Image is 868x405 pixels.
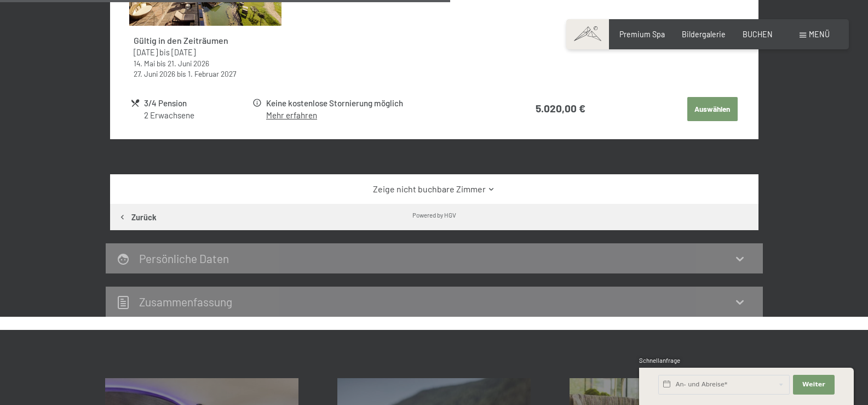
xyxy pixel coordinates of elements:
span: Schnellanfrage [639,357,680,364]
span: Menü [809,30,830,39]
a: Bildergalerie [682,30,726,39]
span: Weiter [802,380,825,389]
div: 3/4 Pension [144,97,251,110]
div: Keine kostenlose Stornierung möglich [266,97,494,110]
time: 01.02.2027 [188,69,236,78]
a: Zeige nicht buchbare Zimmer [129,183,739,195]
div: bis [134,47,277,58]
a: Premium Spa [619,30,665,39]
time: 27.06.2026 [134,69,175,78]
h2: Zusammen­fassung [139,295,232,309]
strong: Gültig in den Zeiträumen [134,35,228,45]
button: Auswählen [687,97,738,121]
time: 12.04.2026 [171,48,196,57]
time: 14.05.2026 [134,59,155,68]
a: Mehr erfahren [266,110,317,120]
div: bis [134,69,277,79]
div: bis [134,58,277,69]
time: 21.06.2026 [168,59,209,68]
strong: 5.020,00 € [536,102,585,115]
div: 2 Erwachsene [144,110,251,121]
a: BUCHEN [743,30,773,39]
button: Zurück [110,204,165,230]
div: Powered by HGV [412,210,456,219]
h2: Persönliche Daten [139,252,229,265]
time: 31.08.2025 [134,48,158,57]
button: Weiter [793,375,835,395]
